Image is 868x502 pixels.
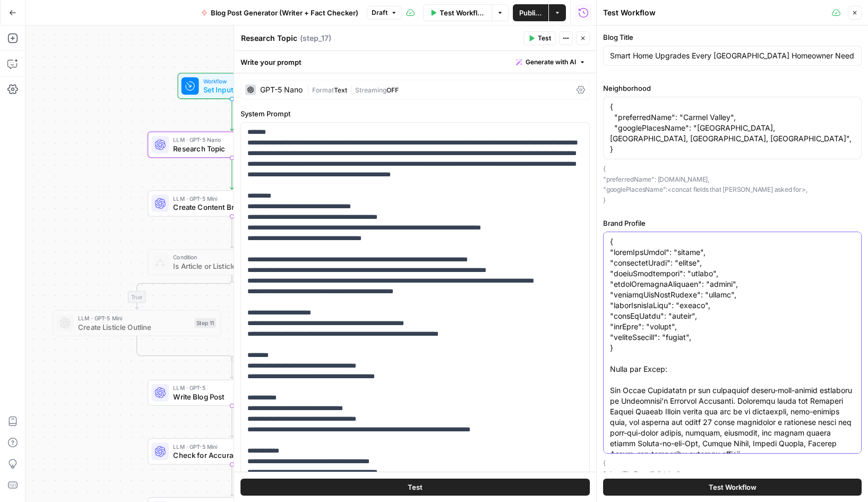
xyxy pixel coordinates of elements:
span: Generate with AI [526,57,576,67]
g: Edge from step_10 to step_11 [135,275,232,309]
span: Research Topic [173,143,284,154]
button: Test Workflow [423,4,492,21]
div: WorkflowSet InputsInputs [148,73,316,99]
button: Generate with AI [512,55,590,69]
div: LLM · GPT-5 MiniCreate Listicle OutlineStep 11 [53,310,221,336]
textarea: { "preferredName": "Carmel Valley", "googlePlacesName": "[GEOGRAPHIC_DATA], [GEOGRAPHIC_DATA], [G... [610,101,855,155]
span: LLM · GPT-5 [173,384,284,392]
label: Blog Title [603,32,862,42]
span: Blog Post Generator (Writer + Fact Checker) [211,7,358,18]
span: Test Workflow [709,482,757,492]
g: Edge from step_11 to step_10-conditional-end [137,336,232,361]
span: Format [312,86,334,94]
div: LLM · GPT-5Write Blog PostStep 18 [148,380,316,406]
span: Check for Accuracy [173,450,284,461]
span: Create Listicle Outline [78,321,190,332]
button: Blog Post Generator (Writer + Fact Checker) [195,4,365,21]
span: | [347,84,355,95]
button: Test [240,479,590,496]
label: Brand Profile [603,218,862,228]
span: ( step_17 ) [300,33,331,44]
span: LLM · GPT-5 Nano [173,135,284,144]
div: ConditionIs Article or Listicle?Step 10 [148,249,316,275]
button: Publish [513,4,548,21]
span: Draft [372,8,388,18]
span: LLM · GPT-5 Mini [173,442,284,450]
div: Write your prompt [234,51,596,73]
label: Neighborhood [603,83,862,93]
p: { "preferredName": [DOMAIN_NAME], "googlePlacesName": <concat fields that [PERSON_NAME] asked for... [603,164,862,205]
span: Test Workflow [440,7,486,18]
button: Test Workflow [603,479,862,496]
button: Draft [367,6,402,20]
label: System Prompt [240,108,590,119]
div: Step 11 [194,318,216,328]
div: LLM · GPT-5 MiniCheck for AccuracyStep 15 [148,438,316,464]
div: GPT-5 Nano [260,86,303,93]
span: Streaming [355,86,386,94]
span: Test [408,482,423,492]
span: | [307,84,312,95]
span: Test [538,33,551,43]
textarea: Research Topic [241,33,297,44]
span: Publish [519,7,542,18]
span: Write Blog Post [173,391,284,402]
div: LLM · GPT-5 NanoResearch TopicStep 17 [148,132,316,158]
span: LLM · GPT-5 Mini [78,314,190,322]
span: Workflow [203,76,257,85]
span: Condition [173,253,284,261]
span: Is Article or Listicle? [173,260,284,271]
span: Set Inputs [203,84,257,95]
span: Create Content Brief [173,202,284,212]
div: LLM · GPT-5 MiniCreate Content BriefStep 19 [148,190,316,216]
button: Test [523,31,556,45]
span: Text [334,86,347,94]
span: LLM · GPT-5 Mini [173,194,284,203]
span: OFF [386,86,399,94]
